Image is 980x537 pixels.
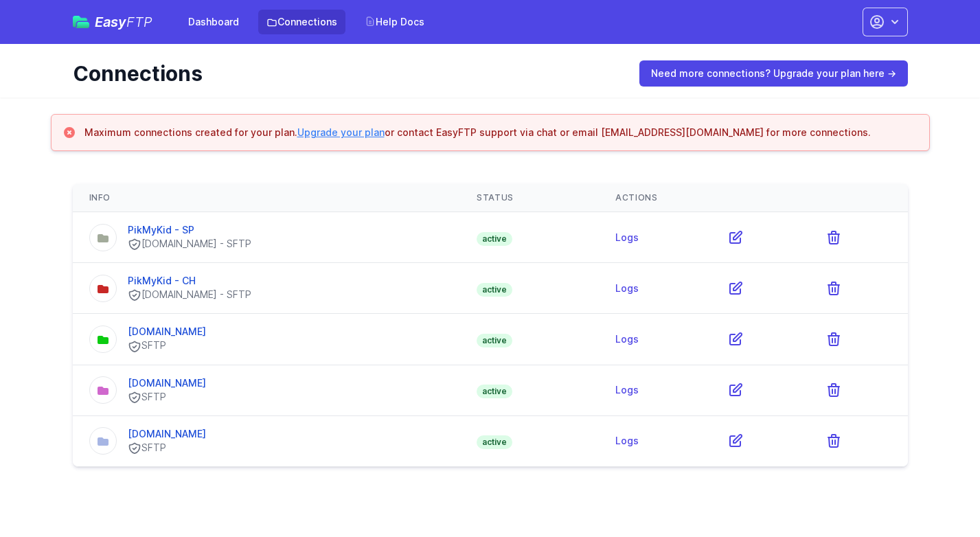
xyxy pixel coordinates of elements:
[356,10,433,34] a: Help Docs
[73,16,89,28] img: easyftp_logo.png
[128,441,206,455] div: SFTP
[477,385,512,398] span: active
[615,231,639,243] a: Logs
[73,184,461,212] th: Info
[477,283,512,297] span: active
[128,339,206,353] div: SFTP
[477,435,512,449] span: active
[95,15,152,29] span: Easy
[128,390,206,404] div: SFTP
[258,10,345,34] a: Connections
[126,14,152,30] span: FTP
[615,384,639,396] a: Logs
[128,288,251,302] div: [DOMAIN_NAME] - SFTP
[615,282,639,294] a: Logs
[615,333,639,345] a: Logs
[73,61,620,86] h1: Connections
[128,428,206,439] a: [DOMAIN_NAME]
[460,184,599,212] th: Status
[180,10,247,34] a: Dashboard
[297,126,385,138] a: Upgrade your plan
[128,325,206,337] a: [DOMAIN_NAME]
[73,15,152,29] a: EasyFTP
[639,60,908,87] a: Need more connections? Upgrade your plan here →
[599,184,907,212] th: Actions
[128,275,196,286] a: PikMyKid - CH
[615,435,639,446] a: Logs
[477,334,512,347] span: active
[84,126,871,139] h3: Maximum connections created for your plan. or contact EasyFTP support via chat or email [EMAIL_AD...
[128,377,206,389] a: [DOMAIN_NAME]
[477,232,512,246] span: active
[128,224,194,236] a: PikMyKid - SP
[128,237,251,251] div: [DOMAIN_NAME] - SFTP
